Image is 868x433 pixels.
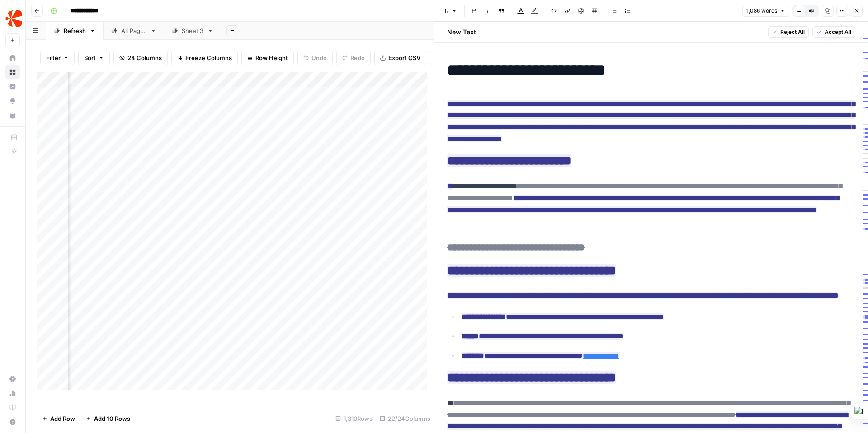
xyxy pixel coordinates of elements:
[185,53,232,62] span: Freeze Columns
[94,414,130,423] span: Add 10 Rows
[742,5,789,17] button: 1,086 words
[84,53,96,62] span: Sort
[5,108,20,123] a: Your Data
[374,51,426,65] button: Export CSV
[5,372,20,386] a: Settings
[5,94,20,108] a: Opportunities
[297,51,333,65] button: Undo
[64,26,86,35] div: Refresh
[241,51,294,65] button: Row Height
[5,386,20,400] a: Usage
[50,414,75,423] span: Add Row
[332,411,376,426] div: 1,310 Rows
[5,7,20,30] button: Workspace: ChargebeeOps
[46,53,61,62] span: Filter
[113,51,168,65] button: 24 Columns
[350,53,365,62] span: Redo
[46,22,104,40] a: Refresh
[746,7,777,15] span: 1,086 words
[37,411,80,426] button: Add Row
[121,26,146,35] div: All Pages
[336,51,371,65] button: Redo
[5,79,20,94] a: Insights
[376,411,434,426] div: 22/24 Columns
[78,51,110,65] button: Sort
[80,411,136,426] button: Add 10 Rows
[780,28,805,36] span: Reject All
[311,53,327,62] span: Undo
[447,28,476,37] h2: New Text
[164,22,221,40] a: Sheet 3
[171,51,238,65] button: Freeze Columns
[812,26,855,38] button: Accept All
[5,65,20,79] a: Browse
[5,415,20,429] button: Help + Support
[182,26,203,35] div: Sheet 3
[104,22,164,40] a: All Pages
[768,26,809,38] button: Reject All
[5,400,20,415] a: Learning Hub
[40,51,75,65] button: Filter
[255,53,288,62] span: Row Height
[825,28,851,36] span: Accept All
[127,53,162,62] span: 24 Columns
[5,51,20,65] a: Home
[388,53,420,62] span: Export CSV
[5,10,22,27] img: ChargebeeOps Logo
